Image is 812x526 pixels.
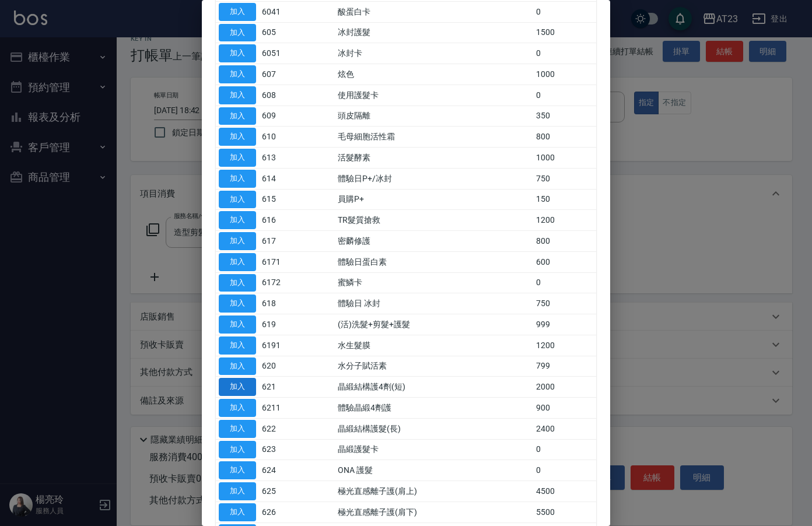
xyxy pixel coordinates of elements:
[335,22,533,43] td: 冰封護髮
[533,168,596,189] td: 750
[533,481,596,502] td: 4500
[219,336,256,355] button: 加入
[335,398,533,419] td: 體驗晶緞4劑護
[259,481,299,502] td: 625
[335,293,533,314] td: 體驗日 冰封
[219,3,256,21] button: 加入
[533,460,596,481] td: 0
[259,1,299,22] td: 6041
[335,168,533,189] td: 體驗日P+/冰封
[335,272,533,293] td: 蜜鱗卡
[335,481,533,502] td: 極光直感離子護(肩上)
[259,293,299,314] td: 618
[259,335,299,356] td: 6191
[335,377,533,398] td: 晶緞結構護4劑(短)
[259,43,299,64] td: 6051
[259,398,299,419] td: 6211
[219,357,256,376] button: 加入
[335,1,533,22] td: 酸蛋白卡
[259,356,299,377] td: 620
[259,22,299,43] td: 605
[533,64,596,85] td: 1000
[335,85,533,106] td: 使用護髮卡
[219,232,256,250] button: 加入
[259,168,299,189] td: 614
[259,314,299,335] td: 619
[533,418,596,439] td: 2400
[533,85,596,106] td: 0
[533,1,596,22] td: 0
[533,231,596,252] td: 800
[533,106,596,127] td: 350
[219,461,256,479] button: 加入
[219,399,256,417] button: 加入
[335,43,533,64] td: 冰封卡
[259,148,299,169] td: 613
[259,460,299,481] td: 624
[219,44,256,62] button: 加入
[335,314,533,335] td: (活)洗髮+剪髮+護髮
[219,170,256,188] button: 加入
[533,502,596,523] td: 5500
[219,191,256,209] button: 加入
[335,460,533,481] td: ONA 護髮
[533,148,596,169] td: 1000
[259,189,299,210] td: 615
[533,356,596,377] td: 799
[219,441,256,459] button: 加入
[335,64,533,85] td: 炫色
[259,502,299,523] td: 626
[335,148,533,169] td: 活髮酵素
[259,106,299,127] td: 609
[335,335,533,356] td: 水生髮膜
[533,251,596,272] td: 600
[335,418,533,439] td: 晶緞結構護髮(長)
[219,107,256,125] button: 加入
[219,24,256,42] button: 加入
[259,272,299,293] td: 6172
[533,43,596,64] td: 0
[335,210,533,231] td: TR髮質搶救
[219,65,256,83] button: 加入
[259,377,299,398] td: 621
[259,85,299,106] td: 608
[259,127,299,148] td: 610
[335,502,533,523] td: 極光直感離子護(肩下)
[259,231,299,252] td: 617
[219,128,256,146] button: 加入
[219,274,256,292] button: 加入
[259,418,299,439] td: 622
[335,439,533,460] td: 晶緞護髮卡
[335,356,533,377] td: 水分子賦活素
[335,231,533,252] td: 密麟修護
[219,503,256,521] button: 加入
[259,64,299,85] td: 607
[533,398,596,419] td: 900
[219,86,256,104] button: 加入
[219,315,256,334] button: 加入
[219,294,256,313] button: 加入
[335,106,533,127] td: 頭皮隔離
[533,127,596,148] td: 800
[219,253,256,271] button: 加入
[259,210,299,231] td: 616
[533,210,596,231] td: 1200
[533,377,596,398] td: 2000
[533,22,596,43] td: 1500
[219,420,256,438] button: 加入
[259,251,299,272] td: 6171
[533,439,596,460] td: 0
[533,189,596,210] td: 150
[335,251,533,272] td: 體驗日蛋白素
[533,272,596,293] td: 0
[335,127,533,148] td: 毛母細胞活性霜
[219,378,256,396] button: 加入
[259,439,299,460] td: 623
[335,189,533,210] td: 員購P+
[219,149,256,167] button: 加入
[533,335,596,356] td: 1200
[219,482,256,500] button: 加入
[533,314,596,335] td: 999
[219,211,256,229] button: 加入
[533,293,596,314] td: 750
